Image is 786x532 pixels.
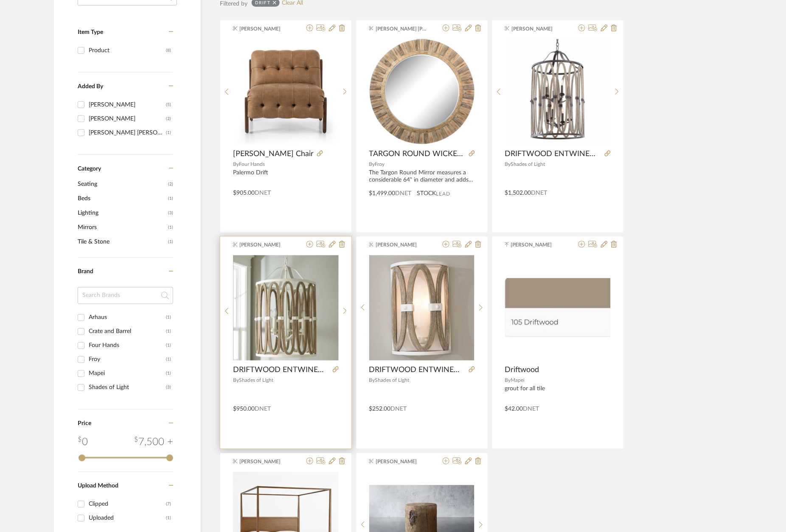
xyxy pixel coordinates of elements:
[369,169,475,184] div: The Targon Round Mirror measures a considerable 64" in diameter and adds an organic modern presen...
[78,235,166,249] span: Tile & Stone
[89,367,166,381] div: Mapei
[369,366,466,375] span: DRIFTWOOD ENTWINED OVALS SCONCE
[436,191,451,197] span: Lead
[511,241,564,249] span: [PERSON_NAME]
[78,191,166,206] span: Beds
[376,25,429,33] span: [PERSON_NAME] [PERSON_NAME]
[505,406,523,412] span: $42.00
[89,98,166,112] div: [PERSON_NAME]
[505,278,611,337] img: Driftwood
[89,325,166,339] div: Crate and Barrel
[505,378,511,383] span: By
[78,177,166,191] span: Seating
[239,378,273,383] span: Shades of Light
[78,269,93,275] span: Brand
[240,241,293,249] span: [PERSON_NAME]
[89,498,166,511] div: Clipped
[89,353,166,367] div: Froy
[375,378,410,383] span: Shades of Light
[89,44,166,57] div: Product
[89,512,166,525] div: Uploaded
[511,162,545,167] span: Shades of Light
[233,169,339,184] div: Palermo Drift
[369,406,391,412] span: $252.00
[168,177,173,191] span: (2)
[166,44,171,57] div: (8)
[78,165,101,173] span: Category
[233,39,339,144] img: Jeremiah Chair
[233,406,255,412] span: $950.00
[505,162,511,167] span: By
[168,206,173,220] span: (3)
[78,435,88,450] div: 0
[505,386,611,400] div: grout for all tile
[166,98,171,112] div: (5)
[78,421,91,427] span: Price
[166,512,171,525] div: (1)
[233,149,314,159] span: [PERSON_NAME] Chair
[505,366,539,375] span: Driftwood
[239,162,265,167] span: Four Hands
[396,190,412,196] span: DNET
[134,435,173,450] div: 7,500 +
[233,190,255,196] span: $905.00
[78,220,166,235] span: Mirrors
[391,406,407,412] span: DNET
[369,39,475,145] img: TARGON ROUND WICKER MIRROR
[89,126,166,140] div: [PERSON_NAME] [PERSON_NAME]
[369,378,375,383] span: By
[531,190,547,196] span: DNET
[166,353,171,367] div: (1)
[166,126,171,140] div: (1)
[240,25,293,33] span: [PERSON_NAME]
[369,255,474,361] img: DRIFTWOOD ENTWINED OVALS SCONCE
[166,112,171,126] div: (2)
[523,406,539,412] span: DNET
[89,311,166,325] div: Arhaus
[89,381,166,395] div: Shades of Light
[166,367,171,381] div: (1)
[376,241,429,249] span: [PERSON_NAME]
[417,189,436,198] span: STOCK
[168,192,173,205] span: (1)
[369,149,466,159] span: TARGON ROUND WICKER MIRROR
[240,458,293,466] span: [PERSON_NAME]
[375,162,385,167] span: Froy
[505,149,601,159] span: DRIFTWOOD ENTWINED OVALS PENDANT - 8 LIGHT
[505,190,531,196] span: $1,502.00
[255,190,271,196] span: DNET
[233,255,339,361] img: DRIFTWOOD ENTWINED OVALS PENDANT - 5 LIGHT
[511,378,525,383] span: Mapei
[78,84,103,90] span: Added By
[89,112,166,126] div: [PERSON_NAME]
[255,406,271,412] span: DNET
[166,311,171,325] div: (1)
[233,378,239,383] span: By
[376,458,429,466] span: [PERSON_NAME]
[78,206,166,220] span: Lighting
[78,483,118,489] span: Upload Method
[512,25,565,33] span: [PERSON_NAME]
[505,39,611,144] img: DRIFTWOOD ENTWINED OVALS PENDANT - 8 LIGHT
[233,366,329,375] span: DRIFTWOOD ENTWINED OVALS PENDANT - 5 LIGHT
[166,339,171,353] div: (1)
[78,287,173,304] input: Search Brands
[369,162,375,167] span: By
[369,190,396,196] span: $1,499.00
[78,29,103,35] span: Item Type
[89,339,166,353] div: Four Hands
[168,235,173,249] span: (1)
[168,221,173,234] span: (1)
[166,498,171,511] div: (7)
[233,255,339,361] div: 0
[166,325,171,339] div: (1)
[166,381,171,395] div: (3)
[233,162,239,167] span: By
